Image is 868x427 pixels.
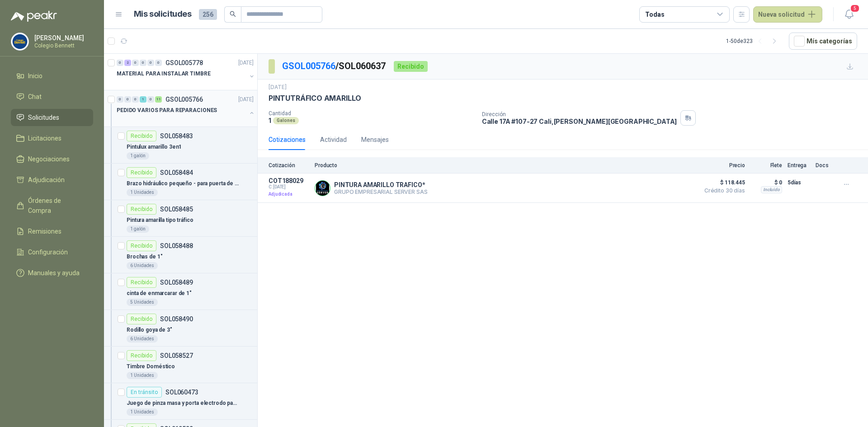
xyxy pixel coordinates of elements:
[127,167,156,178] div: Recibido
[127,131,156,141] div: Recibido
[11,244,93,261] a: Configuración
[726,34,782,48] div: 1 - 50 de 323
[127,152,149,160] div: 1 galón
[28,154,70,164] span: Negociaciones
[269,190,309,199] p: Adjudicada
[28,71,42,81] span: Inicio
[104,273,257,310] a: RecibidoSOL058489cinta de enmarcarar de 1"5 Unidades
[11,150,93,168] a: Negociaciones
[127,372,158,379] div: 1 Unidades
[315,181,330,196] img: Company Logo
[127,289,192,298] p: cinta de enmarcarar de 1"
[269,117,271,124] p: 1
[28,133,61,143] span: Licitaciones
[140,96,146,103] div: 1
[11,192,93,219] a: Órdenes de Compra
[28,196,85,216] span: Órdenes de Compra
[127,277,156,288] div: Recibido
[750,177,782,188] p: $ 0
[11,88,93,105] a: Chat
[160,243,193,249] p: SOL058488
[11,223,93,240] a: Remisiones
[127,326,172,334] p: Rodillo goya de 3"
[361,135,389,145] div: Mensajes
[160,316,193,322] p: SOL058490
[132,96,139,103] div: 0
[28,226,61,236] span: Remisiones
[28,268,80,278] span: Manuales y ayuda
[269,162,309,169] p: Cotización
[850,4,860,13] span: 5
[127,399,239,408] p: Juego de pinza masa y porta electrodo para soldador
[28,113,59,122] span: Solicitudes
[160,279,193,286] p: SOL058489
[104,237,257,273] a: RecibidoSOL058488Brochas de 1"6 Unidades
[127,314,156,324] div: Recibido
[11,130,93,147] a: Licitaciones
[482,117,677,125] p: Calle 17A #107-27 Cali , [PERSON_NAME][GEOGRAPHIC_DATA]
[761,186,782,193] div: Incluido
[127,335,158,343] div: 6 Unidades
[127,408,158,416] div: 1 Unidades
[273,117,299,124] div: Galones
[124,96,131,103] div: 0
[117,106,217,115] p: PEDIDO VARIOS PARA REPARACIONES
[788,177,810,188] p: 5 días
[320,135,347,145] div: Actividad
[140,60,146,66] div: 0
[117,94,255,123] a: 0 0 0 1 0 11 GSOL005766[DATE] PEDIDO VARIOS PARA REPARACIONES
[104,383,257,420] a: En tránsitoSOL060473Juego de pinza masa y porta electrodo para soldador1 Unidades
[788,162,810,169] p: Entrega
[127,299,158,306] div: 5 Unidades
[28,175,65,185] span: Adjudicación
[482,111,677,117] p: Dirección
[117,70,211,78] p: MATERIAL PARA INSTALAR TIMBRE
[117,60,123,66] div: 0
[269,135,306,145] div: Cotizaciones
[117,96,123,103] div: 0
[645,9,664,19] div: Todas
[132,60,139,66] div: 0
[11,67,93,84] a: Inicio
[334,188,428,195] p: GRUPO EMPRESARIAL SERVER SAS
[230,11,236,17] span: search
[160,169,193,176] p: SOL058484
[34,35,91,41] p: [PERSON_NAME]
[334,181,428,188] p: PINTURA AMARILLO TRAFICO*
[127,362,175,371] p: Timbre Doméstico
[11,11,57,22] img: Logo peakr
[269,177,309,184] p: COT188029
[11,171,93,188] a: Adjudicación
[104,200,257,237] a: RecibidoSOL058485Pintura amarilla tipo tráfico1 galón
[269,94,361,103] p: PINTUTRÁFICO AMARILLO
[816,162,834,169] p: Docs
[165,96,203,103] p: GSOL005766
[134,8,192,21] h1: Mis solicitudes
[11,33,28,50] img: Company Logo
[124,60,131,66] div: 2
[160,133,193,139] p: SOL058483
[104,347,257,383] a: RecibidoSOL058527Timbre Doméstico1 Unidades
[127,143,182,151] p: Pintulux amarillo 3en1
[753,6,822,23] button: Nueva solicitud
[282,61,335,71] a: GSOL005766
[127,216,193,225] p: Pintura amarilla tipo tráfico
[11,264,93,282] a: Manuales y ayuda
[104,164,257,200] a: RecibidoSOL058484Brazo hidráulico pequeño - para puerta de aproxi.80k1 Unidades
[147,96,154,103] div: 0
[147,60,154,66] div: 0
[11,109,93,126] a: Solicitudes
[841,6,857,23] button: 5
[28,247,68,257] span: Configuración
[104,310,257,347] a: RecibidoSOL058490Rodillo goya de 3"6 Unidades
[127,253,162,261] p: Brochas de 1"
[700,188,745,193] span: Crédito 30 días
[117,57,255,86] a: 0 2 0 0 0 0 GSOL005778[DATE] MATERIAL PARA INSTALAR TIMBRE
[165,60,203,66] p: GSOL005778
[315,162,694,169] p: Producto
[750,162,782,169] p: Flete
[127,225,149,233] div: 1 galón
[238,95,254,104] p: [DATE]
[700,177,745,188] span: $ 118.445
[238,59,254,67] p: [DATE]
